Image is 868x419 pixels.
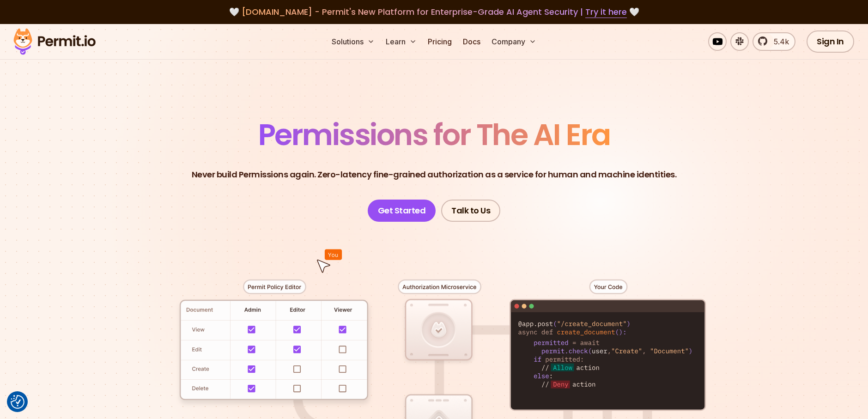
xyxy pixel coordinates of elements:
[242,6,627,18] span: [DOMAIN_NAME] - Permit's New Platform for Enterprise-Grade AI Agent Security |
[11,395,24,409] button: Consent Preferences
[768,36,789,47] span: 5.4k
[328,32,378,51] button: Solutions
[424,32,455,51] a: Pricing
[22,6,846,18] div: 🤍 🤍
[459,32,484,51] a: Docs
[807,30,854,53] a: Sign In
[585,6,627,18] a: Try it here
[753,32,795,51] a: 5.4k
[192,168,677,181] p: Never build Permissions again. Zero-latency fine-grained authorization as a service for human and...
[382,32,420,51] button: Learn
[9,26,100,57] img: Permit logo
[11,395,24,409] img: Revisit consent button
[258,114,610,155] span: Permissions for The AI Era
[488,32,540,51] button: Company
[368,200,436,222] a: Get Started
[441,200,500,222] a: Talk to Us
